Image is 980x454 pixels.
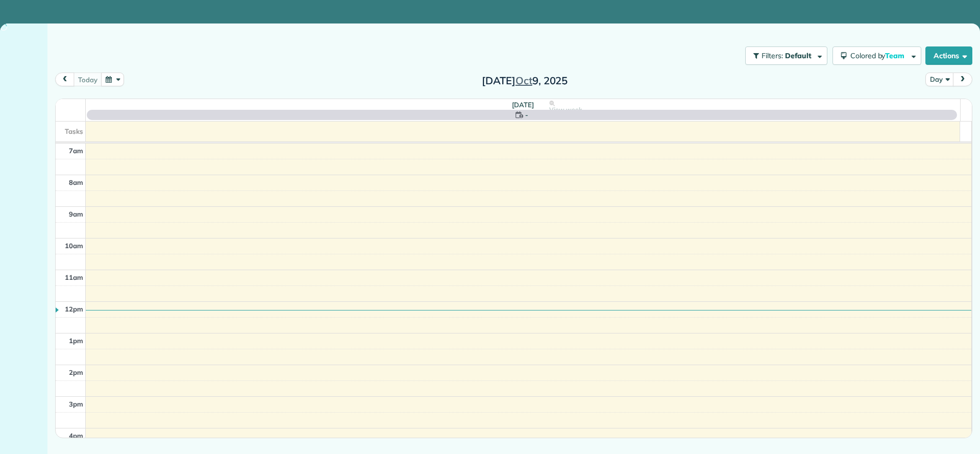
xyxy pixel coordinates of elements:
span: Team [885,51,906,60]
span: 11am [65,273,83,281]
span: 1pm [69,337,83,345]
button: Colored byTeam [832,46,921,65]
span: Filters: [762,51,783,60]
span: - [525,110,528,120]
button: prev [55,73,75,86]
span: Tasks [65,127,83,135]
button: Actions [925,46,972,65]
a: Filters: Default [740,46,827,65]
span: Default [785,51,812,60]
span: 12pm [65,305,83,313]
span: 4pm [69,432,83,440]
span: Colored by [850,51,908,60]
button: Day [925,73,953,86]
span: 7am [69,147,83,155]
button: Filters: Default [745,46,827,65]
span: Oct [516,74,532,87]
span: 10am [65,242,83,250]
span: 9am [69,210,83,218]
button: today [73,73,102,86]
span: 2pm [69,368,83,376]
span: 8am [69,178,83,186]
span: View week [549,106,582,114]
h2: [DATE] 9, 2025 [461,75,589,86]
span: [DATE] [512,101,534,109]
span: 3pm [69,400,83,408]
button: next [953,73,972,86]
